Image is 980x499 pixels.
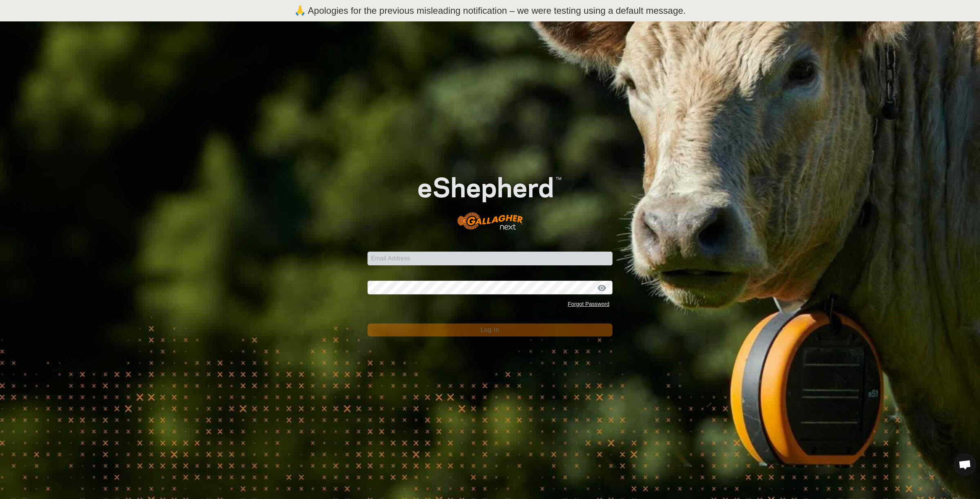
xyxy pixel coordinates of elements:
[480,327,499,333] span: Log In
[294,4,686,18] p: 🙏 Apologies for the previous misleading notification – we were testing using a default message.
[367,323,612,336] button: Log In
[392,156,588,240] img: E-shepherd Logo
[367,252,612,265] input: Email Address
[568,301,609,307] a: Forgot Password
[954,453,977,476] div: Open chat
